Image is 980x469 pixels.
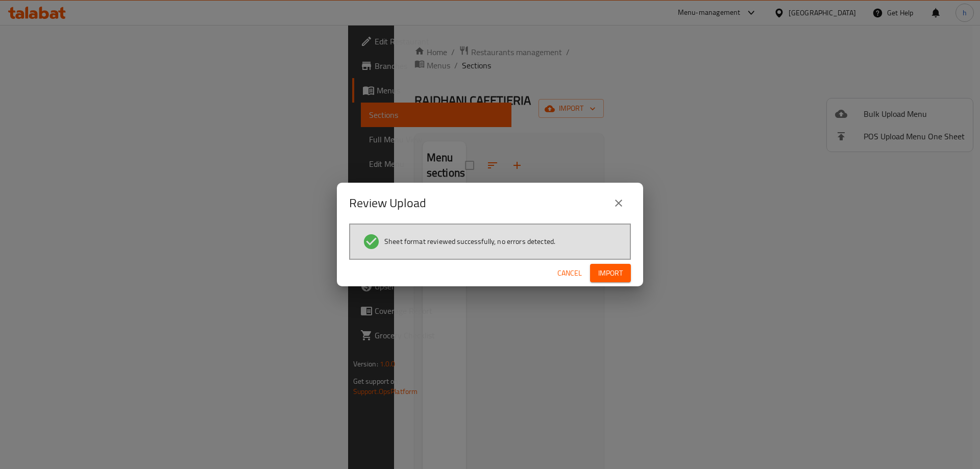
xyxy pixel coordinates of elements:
[384,236,555,246] span: Sheet format reviewed successfully, no errors detected.
[590,264,631,283] button: Import
[598,267,623,280] span: Import
[557,267,582,280] span: Cancel
[349,195,426,211] h2: Review Upload
[606,191,631,215] button: close
[553,264,586,283] button: Cancel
